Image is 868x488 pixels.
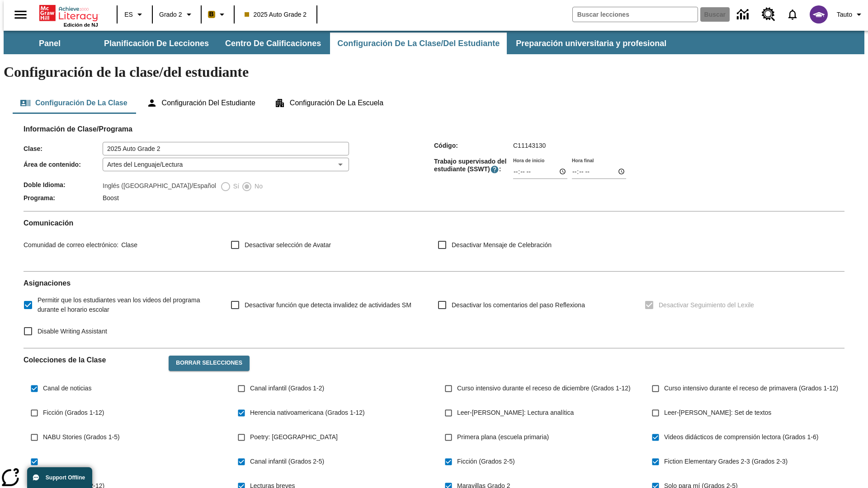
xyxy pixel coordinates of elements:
a: Centro de recursos, Se abrirá en una pestaña nueva. [756,2,781,27]
span: Leer-[PERSON_NAME]: Lectura analítica [457,408,574,418]
button: Escoja un nuevo avatar [804,3,833,26]
h2: Asignaciones [24,279,844,287]
label: Inglés ([GEOGRAPHIC_DATA])/Español [103,181,216,192]
span: Desactivar selección de Avatar [245,240,331,250]
div: Subbarra de navegación [4,31,864,54]
span: Curso intensivo durante el receso de diciembre (Grados 1-12) [457,384,631,393]
span: Programa : [24,194,103,202]
span: Comunidad de correo electrónico : [24,241,118,249]
div: Artes del Lenguaje/Lectura [103,158,349,171]
span: Canal infantil (Grados 2-5) [250,457,324,466]
h1: Configuración de la clase/del estudiante [4,64,864,80]
span: Herencia nativoamericana (Grados 1-12) [250,408,365,418]
span: Clase : [24,145,103,152]
div: Información de Clase/Programa [24,134,844,204]
input: Buscar campo [573,7,698,22]
div: Subbarra de navegación [4,33,675,54]
span: Fiction Elementary Grades 2-3 (Grados 2-3) [664,457,788,466]
span: Ficción (Grados 2-5) [457,457,515,466]
span: Curso intensivo durante el receso de primavera (Grados 1-12) [664,384,838,393]
div: Asignaciones [24,279,844,341]
span: Leer-[PERSON_NAME]: Set de textos [664,408,771,418]
button: Abrir el menú lateral [7,1,34,28]
button: Preparación universitaria y profesional [509,33,674,54]
input: Clase [103,142,349,155]
span: C11143130 [513,142,546,149]
button: Grado: Grado 2, Elige un grado [156,6,198,23]
div: Portada [39,3,98,28]
h2: Información de Clase/Programa [24,125,844,133]
span: Desactivar los comentarios del paso Reflexiona [452,300,585,310]
button: Panel [5,33,95,54]
span: Primera plana (escuela primaria) [457,432,549,442]
span: Clase [118,241,137,249]
span: Desactivar Mensaje de Celebración [452,240,552,250]
button: Borrar selecciones [169,356,250,371]
span: Doble Idioma : [24,181,103,188]
span: Tauto [837,10,852,19]
span: Ficción (Grados 1-12) [43,408,104,418]
span: Área de contenido : [24,161,103,168]
button: Configuración de la clase/del estudiante [330,33,507,54]
span: Boost [103,194,119,202]
span: Poetry: [GEOGRAPHIC_DATA] [250,432,338,442]
h2: Colecciones de la Clase [24,356,161,364]
span: 2025 Auto Grade 2 [245,10,307,19]
span: B [209,9,214,20]
a: Centro de información [731,2,756,27]
button: Configuración de la escuela [267,92,391,114]
span: Sí [231,182,239,191]
span: Support Offline [46,474,85,481]
div: Configuración de la clase/del estudiante [13,92,855,114]
span: Grado 2 [159,10,182,19]
span: Código : [434,142,513,149]
button: Planificación de lecciones [97,33,216,54]
img: avatar image [810,5,828,23]
button: Perfil/Configuración [833,6,868,23]
span: Trabajo supervisado del estudiante (SSWT) : [434,158,513,174]
span: No [252,182,263,191]
button: Configuración del estudiante [139,92,263,114]
span: ES [124,10,133,19]
button: Support Offline [27,467,92,488]
span: Videos didácticos de comprensión lectora (Grados 1-6) [664,432,818,442]
button: Boost El color de la clase es anaranjado claro. Cambiar el color de la clase. [204,6,231,23]
button: El Tiempo Supervisado de Trabajo Estudiantil es el período durante el cual los estudiantes pueden... [490,165,499,174]
span: Canal de noticias [43,384,91,393]
div: Comunicación [24,219,844,264]
span: Canal infantil (Grados 1-2) [250,384,324,393]
button: Configuración de la clase [13,92,135,114]
span: Desactivar función que detecta invalidez de actividades SM [245,300,411,310]
button: Centro de calificaciones [218,33,328,54]
span: Disable Writing Assistant [38,327,107,336]
a: Portada [39,4,98,22]
span: Desactivar Seguimiento del Lexile [659,300,754,310]
a: Notificaciones [781,3,804,26]
label: Hora final [572,157,594,164]
span: Edición de NJ [64,22,98,28]
label: Hora de inicio [513,157,544,164]
span: Permitir que los estudiantes vean los videos del programa durante el horario escolar [38,296,216,314]
span: NABU Stories (Grados 1-5) [43,432,120,442]
h2: Comunicación [24,219,844,227]
button: Lenguaje: ES, Selecciona un idioma [120,6,149,23]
